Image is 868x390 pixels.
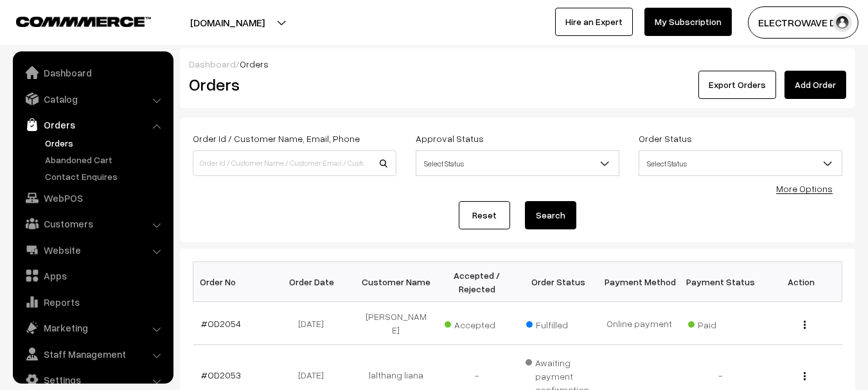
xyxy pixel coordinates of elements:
[16,61,169,84] a: Dashboard
[189,58,236,69] a: Dashboard
[639,152,842,175] span: Select Status
[274,262,355,302] th: Order Date
[189,75,395,94] h2: Orders
[416,150,619,176] span: Select Status
[16,17,151,26] img: COMMMERCE
[555,8,633,36] a: Hire an Expert
[804,372,806,380] img: Menu
[42,153,169,166] a: Abandoned Cart
[16,212,169,235] a: Customers
[16,13,128,28] a: COMMMERCE
[240,58,269,69] span: Orders
[274,302,355,345] td: [DATE]
[804,321,806,329] img: Menu
[16,290,169,314] a: Reports
[16,87,169,111] a: Catalog
[201,318,241,329] a: #OD2054
[761,262,842,302] th: Action
[16,342,169,366] a: Staff Management
[445,315,509,332] span: Accepted
[748,6,858,39] button: ELECTROWAVE DE…
[776,183,833,194] a: More Options
[784,71,846,99] a: Add Order
[688,315,752,332] span: Paid
[355,262,436,302] th: Customer Name
[16,264,169,287] a: Apps
[193,150,396,176] input: Order Id / Customer Name / Customer Email / Customer Phone
[42,170,169,183] a: Contact Enquires
[833,13,852,32] img: user
[680,262,761,302] th: Payment Status
[193,262,274,302] th: Order No
[639,150,842,176] span: Select Status
[518,262,599,302] th: Order Status
[416,152,619,175] span: Select Status
[599,262,680,302] th: Payment Method
[525,201,576,229] button: Search
[16,316,169,339] a: Marketing
[355,302,436,345] td: [PERSON_NAME]
[599,302,680,345] td: Online payment
[42,136,169,150] a: Orders
[201,369,241,380] a: #OD2053
[16,186,169,209] a: WebPOS
[526,315,590,332] span: Fulfilled
[436,262,517,302] th: Accepted / Rejected
[639,132,692,145] label: Order Status
[644,8,732,36] a: My Subscription
[459,201,510,229] a: Reset
[16,113,169,136] a: Orders
[193,132,360,145] label: Order Id / Customer Name, Email, Phone
[189,57,846,71] div: /
[698,71,776,99] button: Export Orders
[416,132,484,145] label: Approval Status
[145,6,310,39] button: [DOMAIN_NAME]
[16,238,169,261] a: Website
